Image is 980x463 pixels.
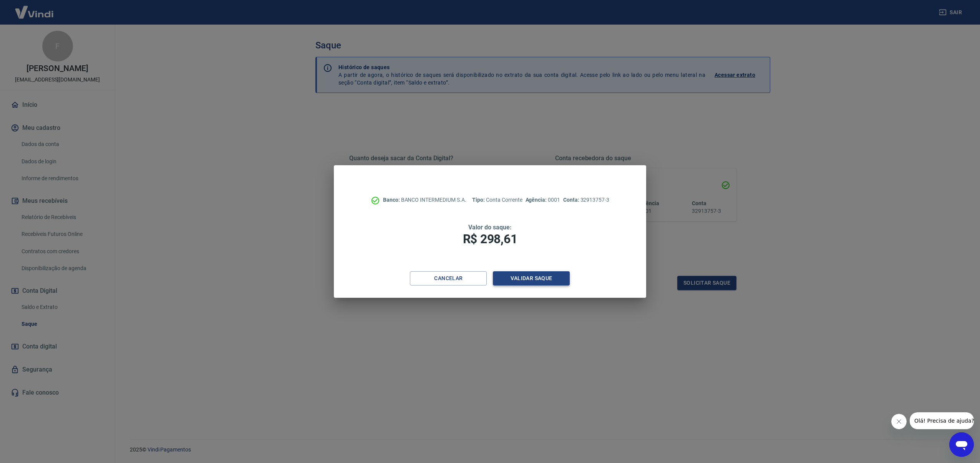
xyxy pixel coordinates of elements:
iframe: Fechar mensagem [891,414,907,429]
span: Tipo: [472,197,486,203]
p: 0001 [526,196,560,204]
p: BANCO INTERMEDIUM S.A. [383,196,466,204]
span: R$ 298,61 [463,232,517,246]
span: Conta: [563,197,580,203]
p: 32913757-3 [563,196,609,204]
span: Valor do saque: [468,224,511,231]
iframe: Botão para abrir a janela de mensagens [949,432,974,457]
span: Agência: [526,197,548,203]
span: Olá! Precisa de ajuda? [5,5,65,12]
p: Conta Corrente [472,196,522,204]
iframe: Mensagem da empresa [910,412,974,429]
span: Banco: [383,197,401,203]
button: Cancelar [410,271,487,285]
button: Validar saque [493,271,570,285]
